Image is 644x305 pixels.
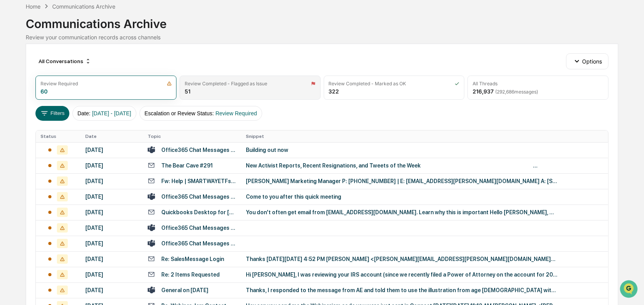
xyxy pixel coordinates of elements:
[85,287,138,293] div: [DATE]
[85,272,138,278] div: [DATE]
[246,147,558,153] div: Building out now
[85,256,138,262] div: [DATE]
[132,62,142,71] button: Start new chat
[16,98,50,106] span: Preclearance
[8,114,14,120] div: 🔎
[246,209,558,215] div: You don't often get email from [EMAIL_ADDRESS][DOMAIN_NAME]. Learn why this is important Hello [P...
[185,81,267,86] div: Review Completed - Flagged as Issue
[311,81,316,86] img: icon
[161,194,236,200] div: Office365 Chat Messages with [PERSON_NAME], [PERSON_NAME] on [DATE]
[26,3,41,10] div: Home
[185,88,191,95] div: 51
[143,130,241,142] th: Topic
[161,287,208,293] div: General on [DATE]
[78,132,94,138] span: Pylon
[85,209,138,215] div: [DATE]
[85,194,138,200] div: [DATE]
[92,110,131,116] span: [DATE] - [DATE]
[35,106,69,121] button: Filters
[455,81,459,86] img: icon
[246,272,558,278] div: Hi [PERSON_NAME], I was reviewing your IRS account (since we recently filed a Power of Attorney o...
[161,178,236,184] div: Fw: Help | SMARTWAYETFs ActiveCampaign
[41,88,48,95] div: 60
[161,240,236,247] div: Office365 Chat Messages with [PERSON_NAME], [PERSON_NAME] on [DATE]
[619,279,640,300] iframe: Open customer support
[246,194,558,200] div: Come to you after this quick meeting
[566,53,609,69] button: Options
[85,162,138,169] div: [DATE]
[85,178,138,184] div: [DATE]
[52,3,115,10] div: Communications Archive
[246,162,558,169] div: New Activist Reports, Recent Resignations, and Tweets of the Week ͏ ­͏ ­͏ ­͏ ­͏ ­͏ ­͏ ­͏ ­͏ ­͏ ­͏...
[8,99,14,105] div: 🖐️
[85,147,138,153] div: [DATE]
[161,256,224,262] div: Re: SalesMessage Login
[161,272,220,278] div: Re: 2 Items Requested
[329,81,406,86] div: Review Completed - Marked as OK
[215,110,257,116] span: Review Required
[139,106,262,121] button: Escalation or Review Status:Review Required
[473,88,538,95] div: 216,937
[8,16,142,29] p: How can we help?
[26,11,618,31] div: Communications Archive
[167,81,172,86] img: icon
[35,55,94,67] div: All Conversations
[26,34,618,41] div: Review your communication records across channels
[246,256,558,262] div: Thanks [DATE][DATE] 4:52 PM [PERSON_NAME] <[PERSON_NAME][EMAIL_ADDRESS][PERSON_NAME][DOMAIN_NAME]...
[495,89,538,95] span: ( 292,686 messages)
[72,106,136,121] button: Date:[DATE] - [DATE]
[5,95,53,109] a: 🖐️Preclearance
[8,60,22,74] img: 1746055101610-c473b297-6a78-478c-a979-82029cc54cd1
[161,209,236,215] div: Quickbooks Desktop for [PERSON_NAME] Financial Group
[241,130,608,142] th: Snippet
[161,225,236,231] div: Office365 Chat Messages with [PERSON_NAME], [PERSON_NAME] on [DATE]
[56,99,63,105] div: 🗄️
[55,132,94,138] a: Powered byPylon
[85,225,138,231] div: [DATE]
[329,88,339,95] div: 322
[246,287,558,293] div: Thanks, I responded to the message from AE and told them to use the illustration from age [DEMOGR...
[473,81,498,86] div: All Threads
[5,110,52,124] a: 🔎Data Lookup
[161,147,236,153] div: Office365 Chat Messages with [PERSON_NAME], [PERSON_NAME] on [DATE]
[64,98,97,106] span: Attestations
[81,130,143,142] th: Date
[16,113,49,121] span: Data Lookup
[26,60,128,67] div: Start new chat
[246,178,558,184] div: [PERSON_NAME] Marketing Manager P: [PHONE_NUMBER] | E: [EMAIL_ADDRESS][PERSON_NAME][DOMAIN_NAME] ...
[85,240,138,247] div: [DATE]
[53,95,100,109] a: 🗄️Attestations
[161,162,213,169] div: The Bear Cave #291
[41,81,78,86] div: Review Required
[26,67,99,74] div: We're available if you need us!
[36,130,80,142] th: Status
